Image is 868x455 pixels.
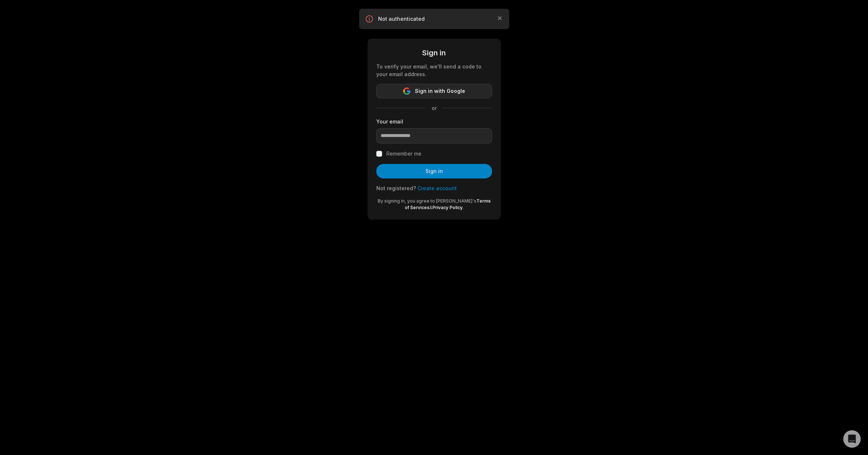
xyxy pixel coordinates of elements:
span: Not registered? [376,185,416,191]
span: . [463,205,464,210]
div: To verify your email, we'll send a code to your email address. [376,63,492,78]
a: Create account [417,185,457,191]
div: Open Intercom Messenger [843,430,861,448]
label: Your email [376,118,492,125]
a: Terms of Services [405,198,491,210]
span: By signing in, you agree to [PERSON_NAME]'s [378,198,476,204]
p: Not authenticated [378,15,490,23]
label: Remember me [386,149,421,158]
button: Sign in [376,164,492,179]
button: Sign in with Google [376,84,492,98]
span: & [429,205,432,210]
span: or [426,104,443,112]
a: Privacy Policy [432,205,463,210]
span: Sign in with Google [415,87,465,95]
div: Sign in [376,47,492,58]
